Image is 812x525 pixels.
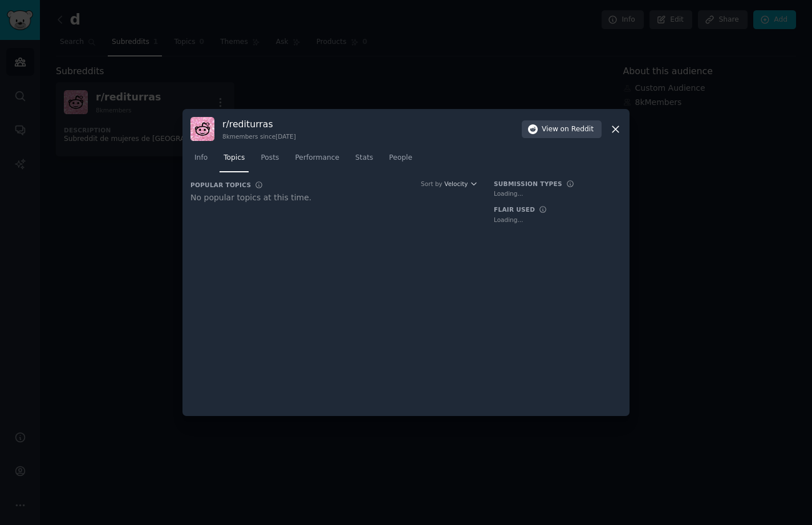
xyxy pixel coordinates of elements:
span: Posts [261,153,279,163]
span: Info [194,153,208,163]
div: Loading... [494,189,622,197]
button: Velocity [444,180,478,188]
button: Viewon Reddit [522,120,602,139]
a: Topics [220,149,249,172]
img: rediturras [190,117,214,141]
span: on Reddit [561,124,594,135]
span: View [542,124,594,135]
span: People [389,153,412,163]
div: Sort by [421,180,442,188]
div: No popular topics at this time. [190,192,478,204]
span: Performance [295,153,339,163]
span: Topics [224,153,245,163]
h3: Flair Used [494,205,535,213]
a: People [385,149,416,172]
span: Stats [355,153,373,163]
a: Posts [257,149,283,172]
h3: Popular Topics [190,181,251,189]
h3: r/ rediturras [222,118,296,130]
div: Loading... [494,216,622,224]
a: Performance [291,149,343,172]
h3: Submission Types [494,180,562,188]
span: Velocity [444,180,468,188]
div: 8k members since [DATE] [222,132,296,140]
a: Info [190,149,212,172]
a: Stats [351,149,377,172]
